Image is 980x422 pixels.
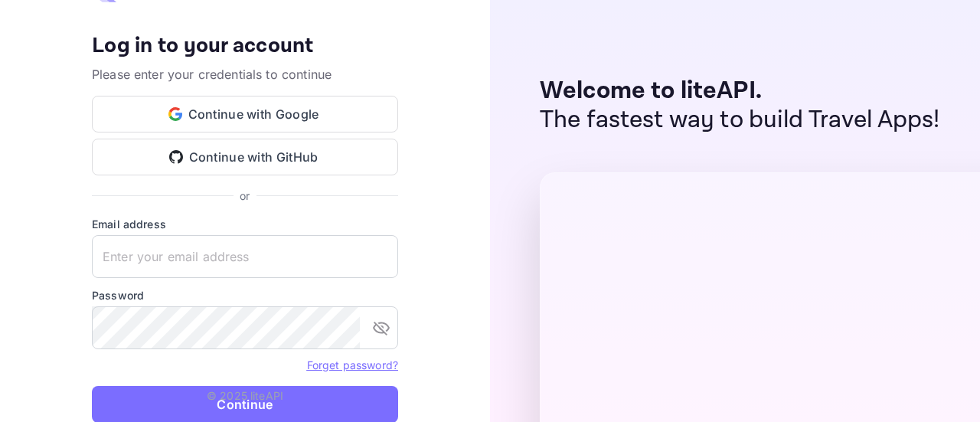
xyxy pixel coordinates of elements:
[92,235,398,278] input: Enter your email address
[92,96,398,132] button: Continue with Google
[540,106,940,135] p: The fastest way to build Travel Apps!
[92,216,398,232] label: Email address
[540,77,940,106] p: Welcome to liteAPI.
[92,65,398,83] p: Please enter your credentials to continue
[92,287,398,303] label: Password
[307,358,398,371] a: Forget password?
[92,139,398,175] button: Continue with GitHub
[339,319,358,337] keeper-lock: Open Keeper Popup
[207,388,283,404] p: © 2025 liteAPI
[307,357,398,372] a: Forget password?
[240,188,250,204] p: or
[92,33,398,60] h4: Log in to your account
[366,312,397,343] button: toggle password visibility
